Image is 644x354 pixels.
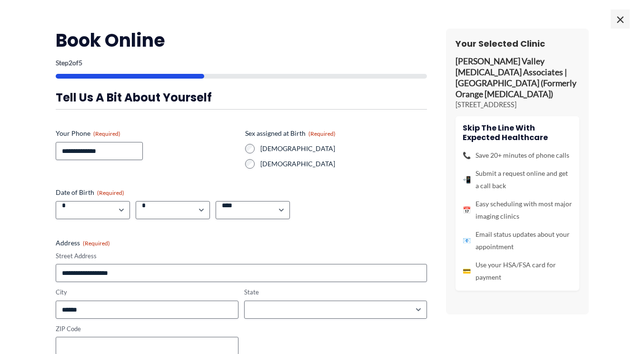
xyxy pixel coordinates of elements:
[56,188,124,197] legend: Date of Birth
[56,90,427,105] h3: Tell us a bit about yourself
[463,149,471,162] span: 📞
[463,265,471,277] span: 💳
[463,204,471,216] span: 📅
[56,238,110,248] legend: Address
[244,288,427,297] label: State
[456,38,579,49] h3: Your Selected Clinic
[463,228,572,253] li: Email status updates about your appointment
[245,129,336,138] legend: Sex assigned at Birth
[260,144,427,153] label: [DEMOGRAPHIC_DATA]
[56,324,238,334] label: ZIP Code
[463,167,572,192] li: Submit a request online and get a call back
[463,173,471,186] span: 📲
[69,59,72,67] span: 2
[260,159,427,169] label: [DEMOGRAPHIC_DATA]
[463,234,471,247] span: 📧
[56,29,427,52] h2: Book Online
[611,10,630,29] span: ×
[463,198,572,223] li: Easy scheduling with most major imaging clinics
[56,252,427,261] label: Street Address
[463,123,572,142] h4: Skip the line with Expected Healthcare
[456,100,579,110] p: [STREET_ADDRESS]
[463,259,572,283] li: Use your HSA/FSA card for payment
[56,288,238,297] label: City
[97,189,124,196] span: (Required)
[463,149,572,162] li: Save 20+ minutes of phone calls
[79,59,82,67] span: 5
[83,240,110,247] span: (Required)
[456,56,579,100] p: [PERSON_NAME] Valley [MEDICAL_DATA] Associates | [GEOGRAPHIC_DATA] (Formerly Orange [MEDICAL_DATA])
[56,129,238,138] label: Your Phone
[93,130,120,137] span: (Required)
[308,130,336,137] span: (Required)
[56,60,427,66] p: Step of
